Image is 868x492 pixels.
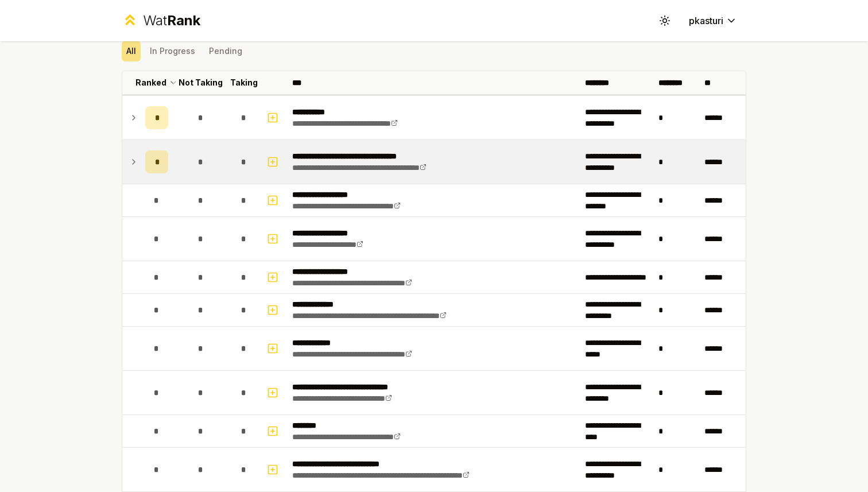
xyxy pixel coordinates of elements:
span: Rank [167,12,200,29]
button: In Progress [145,41,200,61]
p: Taking [230,77,258,88]
p: Not Taking [179,77,223,88]
p: Ranked [135,77,166,88]
a: WatRank [122,11,200,30]
button: pkasturi [680,10,746,31]
button: Pending [204,41,247,61]
span: pkasturi [689,14,723,28]
button: All [122,41,141,61]
div: Wat [143,11,200,30]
